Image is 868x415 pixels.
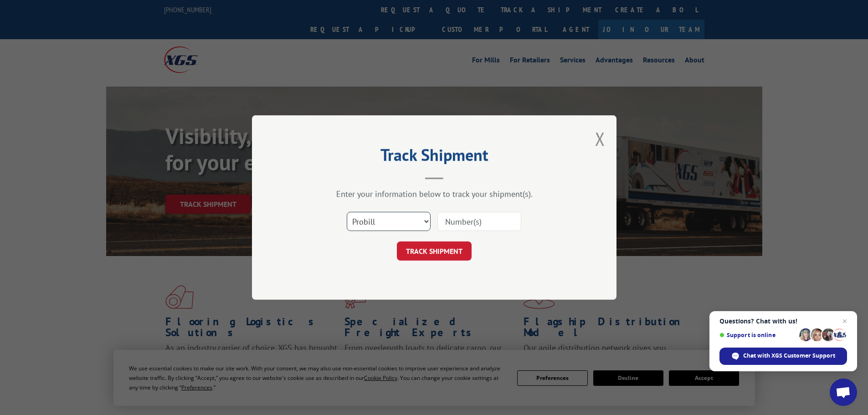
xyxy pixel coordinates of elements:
[595,127,605,151] button: Close modal
[719,318,847,325] span: Questions? Chat with us!
[719,348,847,365] div: Chat with XGS Customer Support
[830,379,857,406] div: Open chat
[719,332,796,338] span: Support is online
[397,241,472,261] button: TRACK SHIPMENT
[298,149,571,166] h2: Track Shipment
[839,316,850,327] span: Close chat
[298,189,571,199] div: Enter your information below to track your shipment(s).
[743,352,835,360] span: Chat with XGS Customer Support
[437,212,521,231] input: Number(s)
